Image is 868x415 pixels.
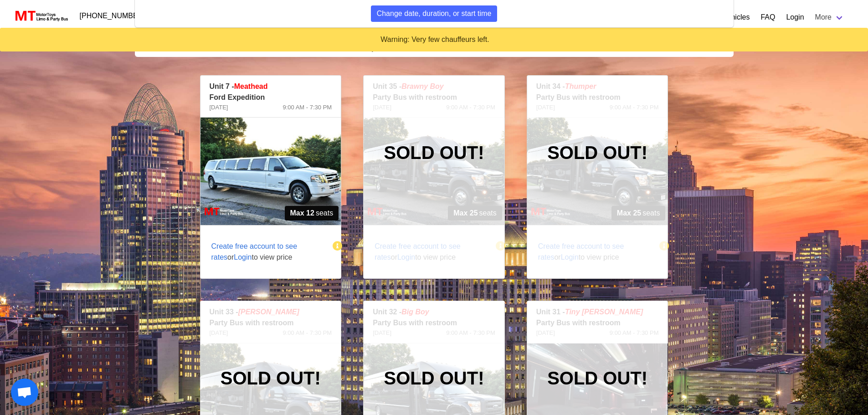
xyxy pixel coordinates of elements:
[786,12,804,23] a: Login
[377,8,492,19] span: Change date, duration, or start time
[290,208,314,219] strong: Max 12
[200,230,334,274] span: or to view price
[210,81,332,92] p: Unit 7 -
[7,35,863,45] div: Warning: Very few chauffeurs left.
[210,103,228,112] span: [DATE]
[74,7,151,25] a: [PHONE_NUMBER]
[211,242,298,261] span: Create free account to see rates
[210,92,332,103] p: Ford Expedition
[234,253,252,261] span: Login
[723,12,750,23] a: Vehicles
[13,10,69,22] img: MotorToys Logo
[760,12,775,23] a: FAQ
[200,118,341,225] img: 07%2001.jpg
[282,103,332,112] span: 9:00 AM - 7:30 PM
[11,379,38,406] div: Open chat
[810,8,850,26] a: More
[285,206,339,220] span: seats
[371,5,498,22] button: Change date, duration, or start time
[234,82,268,90] span: Meathead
